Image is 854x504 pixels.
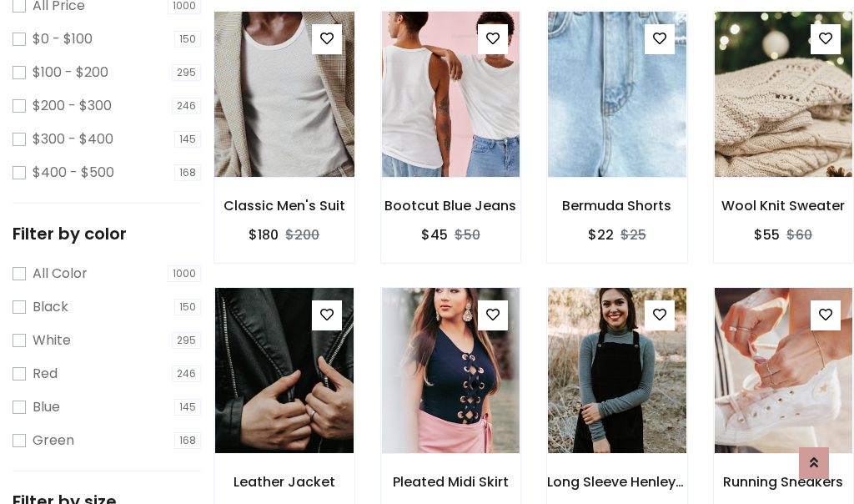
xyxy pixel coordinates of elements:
span: 150 [174,299,201,315]
label: Red [33,364,58,384]
del: $200 [285,225,319,244]
span: 168 [174,432,201,449]
h5: Filter by color [13,224,201,244]
span: 295 [172,332,201,349]
span: 246 [172,98,201,114]
h6: Running Sneakers [714,474,854,490]
del: $50 [455,225,480,244]
del: $60 [786,225,812,244]
h6: Pleated Midi Skirt [381,474,521,490]
h6: $22 [588,227,614,243]
label: $200 - $300 [33,96,112,116]
label: Black [33,297,68,317]
label: All Color [33,264,88,284]
h6: Wool Knit Sweater [714,198,854,214]
del: $25 [620,225,646,244]
span: 145 [174,399,201,416]
label: White [33,330,71,350]
span: 145 [174,131,201,148]
label: Blue [33,397,60,417]
span: 295 [172,64,201,81]
span: 246 [172,365,201,382]
span: 1000 [168,265,201,282]
span: 168 [174,164,201,181]
label: $100 - $200 [33,63,108,83]
label: $400 - $500 [33,163,114,183]
label: Green [33,431,74,451]
span: 150 [174,31,201,48]
h6: Bootcut Blue Jeans [381,198,521,214]
h6: Classic Men's Suit [214,198,354,214]
label: $300 - $400 [33,129,113,149]
h6: $45 [421,227,448,243]
h6: Leather Jacket [214,474,354,490]
h6: $180 [249,227,279,243]
h6: $55 [754,227,780,243]
label: $0 - $100 [33,29,93,49]
h6: Long Sleeve Henley T-Shirt [547,474,687,490]
h6: Bermuda Shorts [547,198,687,214]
